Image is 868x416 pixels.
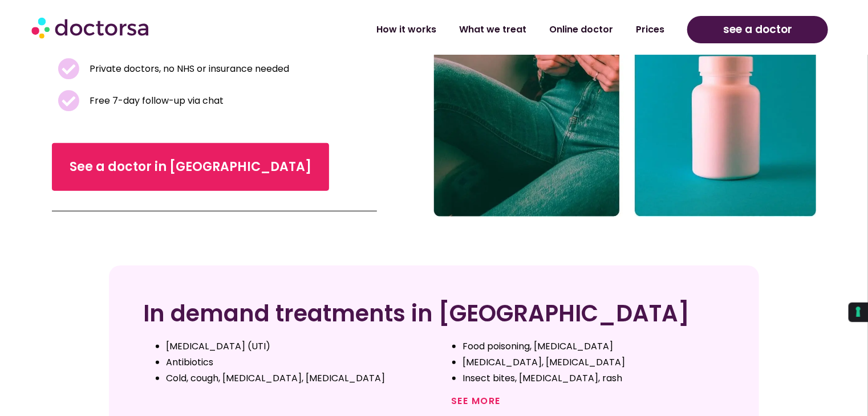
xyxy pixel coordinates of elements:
span: Free 7-day follow-up via chat [87,93,224,109]
li: Insect bites, [MEDICAL_DATA], rash [463,370,725,386]
button: Your consent preferences for tracking technologies [849,303,868,322]
a: See a doctor in [GEOGRAPHIC_DATA] [52,143,329,191]
a: How it works [365,17,448,43]
a: See more [451,394,501,407]
nav: Menu [229,17,676,43]
h2: In demand treatments in [GEOGRAPHIC_DATA] [143,300,725,327]
a: What we treat [448,17,538,43]
span: Private doctors, no NHS or insurance needed [87,61,289,77]
li: Cold, cough, [MEDICAL_DATA], [MEDICAL_DATA] [166,370,428,386]
a: Prices [624,17,676,43]
span: See a doctor in [GEOGRAPHIC_DATA] [70,158,311,176]
li: [MEDICAL_DATA] (UTI) [166,338,428,354]
a: Online doctor [538,17,624,43]
li: [MEDICAL_DATA], [MEDICAL_DATA] [463,354,725,370]
li: Antibiotics [166,354,428,370]
li: Food poisoning, [MEDICAL_DATA] [463,338,725,354]
span: see a doctor [723,21,792,39]
a: see a doctor [687,16,828,43]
